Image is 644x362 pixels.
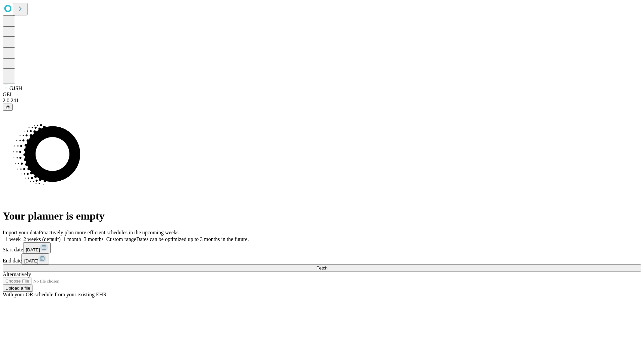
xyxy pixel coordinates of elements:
span: GJSH [9,85,22,91]
button: [DATE] [23,242,51,253]
div: End date [3,253,641,264]
button: @ [3,104,13,111]
div: 2.0.241 [3,98,641,104]
span: Custom range [106,236,136,242]
span: Dates can be optimized up to 3 months in the future. [136,236,249,242]
div: Start date [3,242,641,253]
span: 1 week [5,236,21,242]
span: [DATE] [26,247,40,252]
span: 3 months [84,236,104,242]
h1: Your planner is empty [3,210,641,222]
span: With your OR schedule from your existing EHR [3,292,107,297]
span: 2 weeks (default) [23,236,61,242]
span: Import your data [3,230,39,235]
span: @ [5,105,10,110]
span: Proactively plan more efficient schedules in the upcoming weeks. [39,230,180,235]
span: Alternatively [3,271,31,277]
span: [DATE] [24,258,38,263]
span: 1 month [63,236,81,242]
button: Fetch [3,264,641,271]
span: Fetch [316,265,327,270]
button: Upload a file [3,285,33,292]
button: [DATE] [21,253,49,264]
div: GEI [3,92,641,98]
